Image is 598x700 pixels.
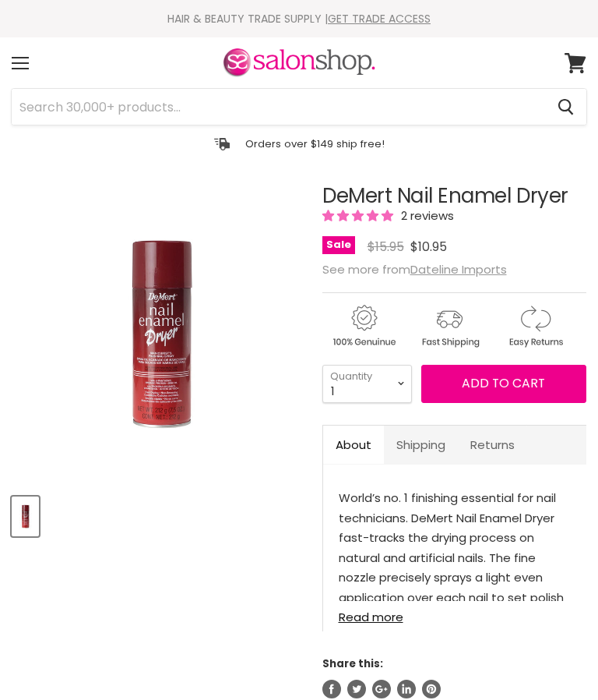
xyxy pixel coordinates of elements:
[12,89,545,125] input: Search
[322,656,586,698] aside: Share this:
[322,185,586,207] h1: DeMert Nail Enamel Dryer
[384,426,458,464] a: Shipping
[323,426,384,464] a: About
[462,374,545,392] span: Add to cart
[410,238,447,256] span: $10.95
[322,207,396,224] span: 5.00 stars
[322,302,405,350] img: genuine.gif
[322,656,383,671] span: Share this:
[494,302,576,350] img: returns.gif
[410,261,507,278] a: Dateline Imports
[245,137,385,150] p: Orders over $149 ship free!
[328,11,431,27] a: GET TRADE ACCESS
[9,492,310,536] div: Product thumbnails
[421,365,586,402] button: Add to cart
[13,498,37,535] img: DeMert Nail Enamel Dryer
[458,426,527,464] a: Returns
[12,497,39,536] button: DeMert Nail Enamel Dryer
[545,89,586,125] button: Search
[322,365,412,403] select: Quantity
[368,238,404,256] span: $15.95
[11,88,587,126] form: Product
[12,185,308,481] div: DeMert Nail Enamel Dryer image. Click or Scroll to Zoom.
[339,488,571,601] div: World’s no. 1 finishing essential for nail technicians. DeMert Nail Enamel Dryer fast-tracks the ...
[339,601,571,624] a: Read more
[408,302,491,350] img: shipping.gif
[322,261,507,278] span: See more from
[396,207,454,224] span: 2 reviews
[322,236,355,254] span: Sale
